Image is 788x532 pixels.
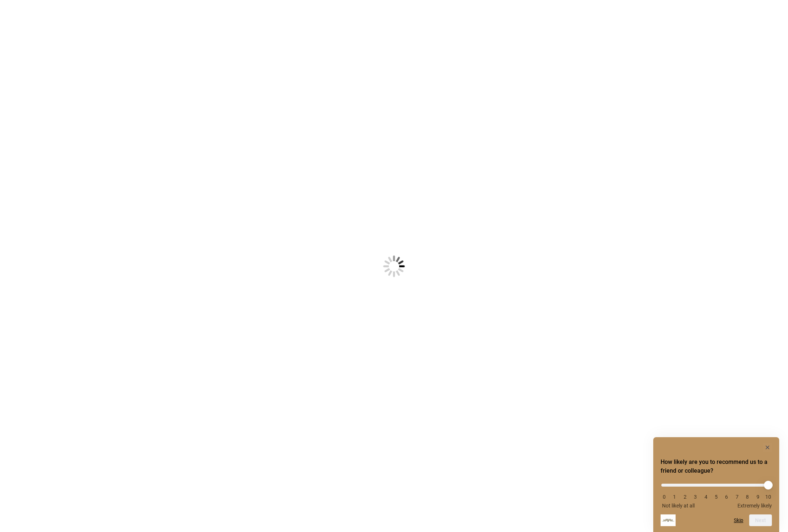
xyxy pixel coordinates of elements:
[713,494,720,500] li: 5
[347,219,441,313] img: Loading
[692,494,699,500] li: 3
[744,494,751,500] li: 8
[734,517,743,523] button: Skip
[702,494,710,500] li: 4
[681,494,689,500] li: 2
[661,458,772,475] h2: How likely are you to recommend us to a friend or colleague? Select an option from 0 to 10, with ...
[671,494,678,500] li: 1
[737,503,772,509] span: Extremely likely
[763,443,772,452] button: Hide survey
[723,494,730,500] li: 6
[749,514,772,526] button: Next question
[733,494,741,500] li: 7
[662,503,695,509] span: Not likely at all
[661,494,668,500] li: 0
[661,478,772,509] div: How likely are you to recommend us to a friend or colleague? Select an option from 0 to 10, with ...
[765,494,772,500] li: 10
[661,443,772,526] div: How likely are you to recommend us to a friend or colleague? Select an option from 0 to 10, with ...
[754,494,762,500] li: 9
